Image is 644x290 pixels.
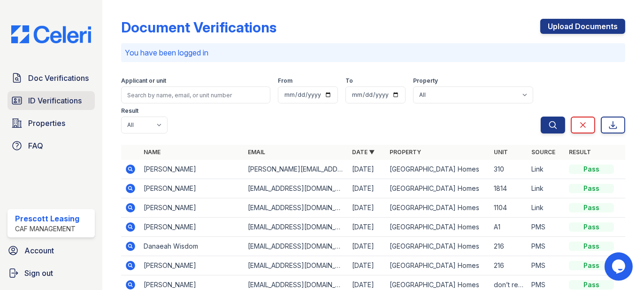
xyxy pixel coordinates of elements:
td: [GEOGRAPHIC_DATA] Homes [386,256,490,275]
a: Email [248,149,265,156]
span: FAQ [28,140,43,151]
a: ID Verifications [8,91,95,110]
td: Link [528,160,565,179]
label: Applicant or unit [121,77,166,85]
td: PMS [528,256,565,275]
span: Properties [28,118,65,129]
span: ID Verifications [28,95,82,106]
div: Document Verifications [121,19,276,36]
div: Pass [569,280,614,290]
a: Date ▼ [352,149,375,156]
div: Pass [569,203,614,212]
div: Pass [569,242,614,251]
a: Sign out [4,264,99,282]
td: [PERSON_NAME] [140,218,244,237]
td: [PERSON_NAME][EMAIL_ADDRESS][DOMAIN_NAME] [244,160,348,179]
a: Properties [8,114,95,133]
a: FAQ [8,136,95,155]
td: [PERSON_NAME] [140,179,244,198]
div: Pass [569,222,614,232]
label: To [345,77,353,85]
td: [PERSON_NAME] [140,160,244,179]
td: [GEOGRAPHIC_DATA] Homes [386,237,490,256]
a: Name [144,149,161,156]
td: Danaeah Wisdom [140,237,244,256]
label: From [278,77,292,85]
a: Property [390,149,421,156]
td: 310 [490,160,528,179]
a: Source [531,149,555,156]
div: Pass [569,184,614,193]
td: [DATE] [348,237,386,256]
div: Prescott Leasing [15,213,79,224]
td: [DATE] [348,160,386,179]
p: You have been logged in [125,47,621,58]
td: [GEOGRAPHIC_DATA] Homes [386,160,490,179]
span: Account [24,245,54,256]
td: [PERSON_NAME] [140,256,244,275]
td: 216 [490,256,528,275]
td: [EMAIL_ADDRESS][DOMAIN_NAME] [244,256,348,275]
td: PMS [528,218,565,237]
td: [GEOGRAPHIC_DATA] Homes [386,218,490,237]
td: [DATE] [348,179,386,198]
label: Property [413,77,438,85]
td: 216 [490,237,528,256]
span: Doc Verifications [28,72,89,84]
td: [EMAIL_ADDRESS][DOMAIN_NAME] [244,218,348,237]
div: CAF Management [15,224,79,234]
a: Result [569,149,591,156]
td: 1814 [490,179,528,198]
td: PMS [528,237,565,256]
a: Upload Documents [540,19,625,34]
img: CE_Logo_Blue-a8612792a0a2168367f1c8372b55b34899dd931a85d93a1a3d3e32e68fde9ad4.png [4,25,99,43]
td: [DATE] [348,218,386,237]
td: [DATE] [348,198,386,218]
iframe: chat widget [605,252,635,281]
td: [GEOGRAPHIC_DATA] Homes [386,198,490,218]
td: [GEOGRAPHIC_DATA] Homes [386,179,490,198]
td: A1 [490,218,528,237]
td: Link [528,198,565,218]
td: [PERSON_NAME] [140,198,244,218]
label: Result [121,107,138,115]
span: Sign out [24,267,53,279]
div: Pass [569,261,614,270]
a: Unit [494,149,508,156]
td: Link [528,179,565,198]
div: Pass [569,165,614,174]
a: Account [4,241,99,260]
td: 1104 [490,198,528,218]
td: [DATE] [348,256,386,275]
td: [EMAIL_ADDRESS][DOMAIN_NAME] [244,179,348,198]
input: Search by name, email, or unit number [121,86,270,103]
a: Doc Verifications [8,69,95,87]
td: [EMAIL_ADDRESS][DOMAIN_NAME] [244,237,348,256]
td: [EMAIL_ADDRESS][DOMAIN_NAME] [244,198,348,218]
